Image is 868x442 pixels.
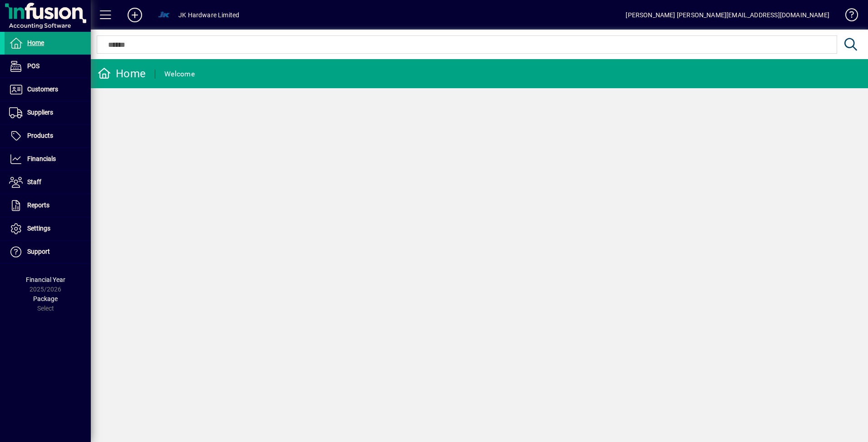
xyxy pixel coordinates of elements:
[178,8,239,22] div: JK Hardware Limited
[5,194,91,217] a: Reports
[149,7,178,23] button: Profile
[5,101,91,124] a: Suppliers
[5,78,91,101] a: Customers
[27,155,56,162] span: Financials
[27,109,53,116] span: Suppliers
[27,178,41,186] span: Staff
[27,85,58,93] span: Customers
[33,295,58,302] span: Package
[164,67,195,81] div: Welcome
[26,276,65,283] span: Financial Year
[626,8,829,22] div: [PERSON_NAME] [PERSON_NAME][EMAIL_ADDRESS][DOMAIN_NAME]
[5,125,91,147] a: Products
[5,241,91,263] a: Support
[27,201,49,209] span: Reports
[27,225,50,232] span: Settings
[120,7,149,23] button: Add
[27,39,44,46] span: Home
[5,55,91,78] a: POS
[98,66,146,81] div: Home
[5,171,91,194] a: Staff
[27,62,39,70] span: POS
[27,132,53,139] span: Products
[27,248,50,255] span: Support
[838,2,857,31] a: Knowledge Base
[5,217,91,240] a: Settings
[5,148,91,171] a: Financials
